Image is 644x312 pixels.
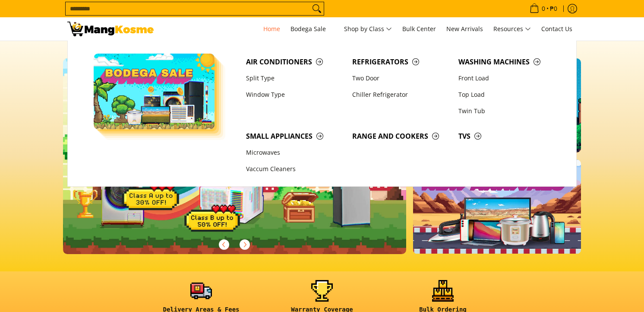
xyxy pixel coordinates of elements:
[348,86,454,103] a: Chiller Refrigerator
[286,17,338,41] a: Bodega Sale
[67,22,154,36] img: Mang Kosme: Your Home Appliances Warehouse Sale Partner!
[489,17,535,41] a: Resources
[527,4,560,13] span: •
[398,17,440,41] a: Bulk Center
[454,128,560,144] a: TVs
[242,128,348,144] a: Small Appliances
[242,70,348,86] a: Split Type
[63,58,406,254] img: Gaming desktop banner
[541,25,572,33] span: Contact Us
[263,25,280,33] span: Home
[493,24,531,35] span: Resources
[352,131,450,142] span: Range and Cookers
[458,57,556,67] span: Washing Machines
[348,54,454,70] a: Refrigerators
[215,235,234,254] button: Previous
[310,2,324,15] button: Search
[402,25,436,33] span: Bulk Center
[454,86,560,103] a: Top Load
[290,24,334,35] span: Bodega Sale
[344,24,392,35] span: Shop by Class
[340,17,396,41] a: Shop by Class
[242,145,348,161] a: Microwaves
[352,57,450,67] span: Refrigerators
[454,70,560,86] a: Front Load
[235,235,254,254] button: Next
[458,131,556,142] span: TVs
[242,161,348,178] a: Vaccum Cleaners
[242,86,348,103] a: Window Type
[454,103,560,119] a: Twin Tub
[246,57,344,67] span: Air Conditioners
[162,17,577,41] nav: Main Menu
[348,128,454,144] a: Range and Cookers
[348,70,454,86] a: Two Door
[549,6,559,12] span: ₱0
[259,17,284,41] a: Home
[246,131,344,142] span: Small Appliances
[442,17,487,41] a: New Arrivals
[94,54,215,129] img: Bodega Sale
[540,6,546,12] span: 0
[537,17,577,41] a: Contact Us
[446,25,483,33] span: New Arrivals
[242,54,348,70] a: Air Conditioners
[454,54,560,70] a: Washing Machines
